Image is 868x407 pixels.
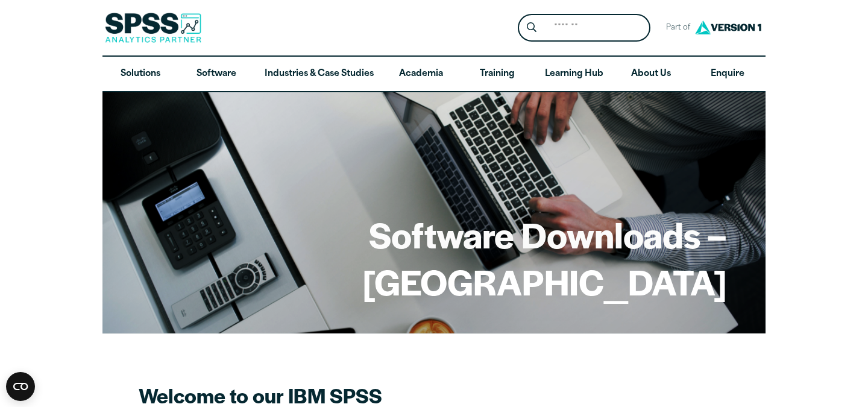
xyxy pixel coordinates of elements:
[102,57,766,92] nav: Desktop version of site main menu
[459,57,535,92] a: Training
[527,22,536,33] svg: Search magnifying glass icon
[178,57,254,92] a: Software
[141,211,727,304] h1: Software Downloads – [GEOGRAPHIC_DATA]
[518,14,650,42] form: Site Header Search Form
[613,57,689,92] a: About Us
[660,19,692,37] span: Part of
[690,57,766,92] a: Enquire
[105,13,201,43] img: SPSS Analytics Partner
[6,372,35,401] button: Open CMP widget
[692,16,764,39] img: Version1 Logo
[535,57,613,92] a: Learning Hub
[383,57,459,92] a: Academia
[102,57,178,92] a: Solutions
[521,17,543,39] button: Search magnifying glass icon
[255,57,383,92] a: Industries & Case Studies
